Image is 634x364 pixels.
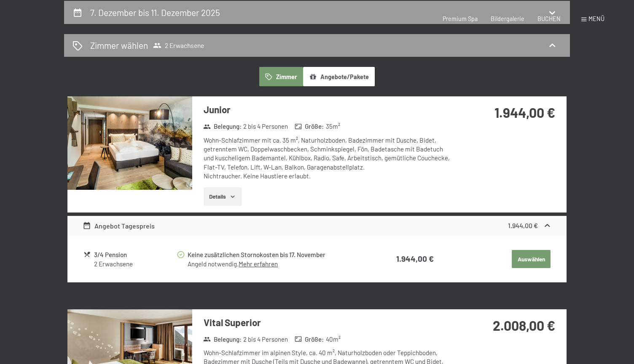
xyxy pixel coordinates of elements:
span: 2 Erwachsene [153,41,204,50]
button: Zimmer [259,67,303,86]
a: Premium Spa [443,15,478,22]
div: Wohn-Schlafzimmer mit ca. 35 m², Naturholzboden, Badezimmer mit Dusche, Bidet, getrenntem WC, Dop... [204,136,454,181]
img: mss_renderimg.php [67,96,192,190]
h2: Zimmer wählen [90,39,148,51]
button: Angebote/Pakete [303,67,375,86]
strong: 2.008,00 € [493,317,555,333]
strong: Größe : [295,335,324,344]
span: 2 bis 4 Personen [243,335,288,344]
h3: Junior [204,103,454,116]
a: Bildergalerie [491,15,524,22]
button: Details [204,187,242,206]
span: 2 bis 4 Personen [243,122,288,131]
strong: Belegung : [203,122,242,131]
strong: Belegung : [203,335,242,344]
div: Angebot Tagespreis1.944,00 € [67,216,567,236]
h3: Vital Superior [204,316,454,329]
strong: 1.944,00 € [508,221,538,229]
strong: 1.944,00 € [494,104,555,120]
strong: 1.944,00 € [396,254,434,263]
span: 35 m² [326,122,340,131]
div: 3/4 Pension [94,250,176,260]
h2: 7. Dezember bis 11. Dezember 2025 [90,7,220,18]
button: Auswählen [512,250,551,268]
div: Keine zusätzlichen Stornokosten bis 17. November [188,250,363,260]
a: BUCHEN [537,15,561,22]
div: Angeld notwendig. [188,260,363,268]
span: Menü [588,15,604,22]
span: 40 m² [326,335,341,344]
strong: Größe : [295,122,324,131]
div: Angebot Tagespreis [83,221,155,231]
div: 2 Erwachsene [94,260,176,268]
a: Mehr erfahren [239,260,278,268]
